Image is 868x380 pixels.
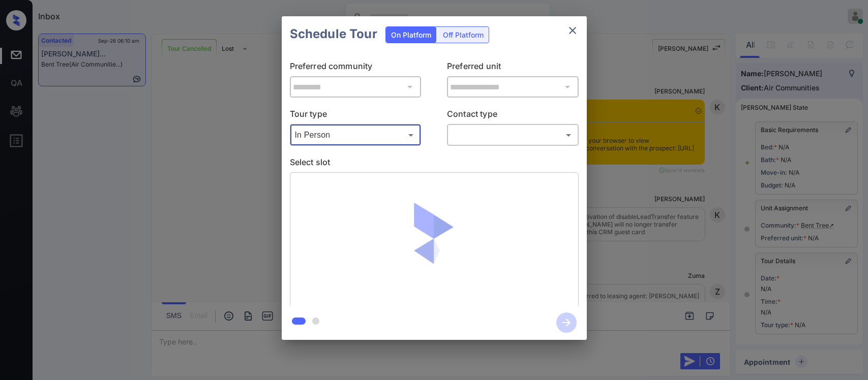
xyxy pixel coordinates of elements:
div: Off Platform [438,27,489,43]
h2: Schedule Tour [282,16,385,52]
p: Preferred unit [447,60,579,76]
div: On Platform [386,27,436,43]
p: Preferred community [290,60,422,76]
div: In Person [292,126,419,143]
button: close [562,20,583,41]
p: Tour type [290,108,422,124]
img: loaderv1.7921fd1ed0a854f04152.gif [374,180,494,300]
p: Select slot [290,156,579,172]
p: Contact type [447,108,579,124]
